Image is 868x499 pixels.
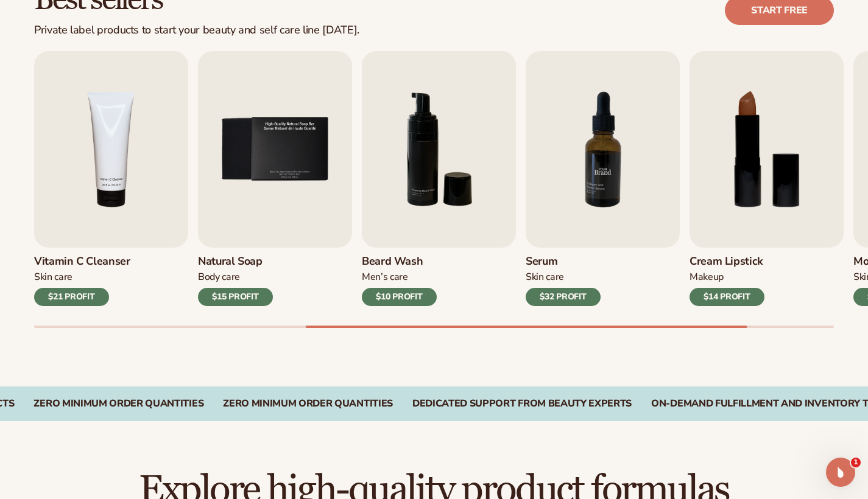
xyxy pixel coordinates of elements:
div: $10 PROFIT [362,288,437,306]
div: $32 PROFIT [526,288,601,306]
div: Zero Minimum Order QuantitieS [34,398,203,410]
div: Men’s Care [362,271,437,284]
div: Skin Care [34,271,130,284]
div: Dedicated Support From Beauty Experts [412,398,632,410]
div: Private label products to start your beauty and self care line [DATE]. [34,24,359,37]
h3: Beard Wash [362,255,437,268]
h3: Cream Lipstick [690,255,764,268]
a: 8 / 9 [690,51,844,306]
img: Shopify Image 8 [526,51,680,248]
div: Makeup [690,271,764,284]
div: Zero Minimum Order QuantitieS [223,398,393,410]
a: 7 / 9 [526,51,680,306]
div: $14 PROFIT [690,288,764,306]
div: Body Care [198,271,273,284]
a: 4 / 9 [34,51,188,306]
h3: Natural Soap [198,255,273,268]
span: 1 [851,458,861,467]
div: $15 PROFIT [198,288,273,306]
h3: Vitamin C Cleanser [34,255,130,268]
div: $21 PROFIT [34,288,109,306]
a: 6 / 9 [362,51,516,306]
iframe: Intercom live chat [826,458,855,487]
h3: Serum [526,255,601,268]
div: Skin Care [526,271,601,284]
a: 5 / 9 [198,51,352,306]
